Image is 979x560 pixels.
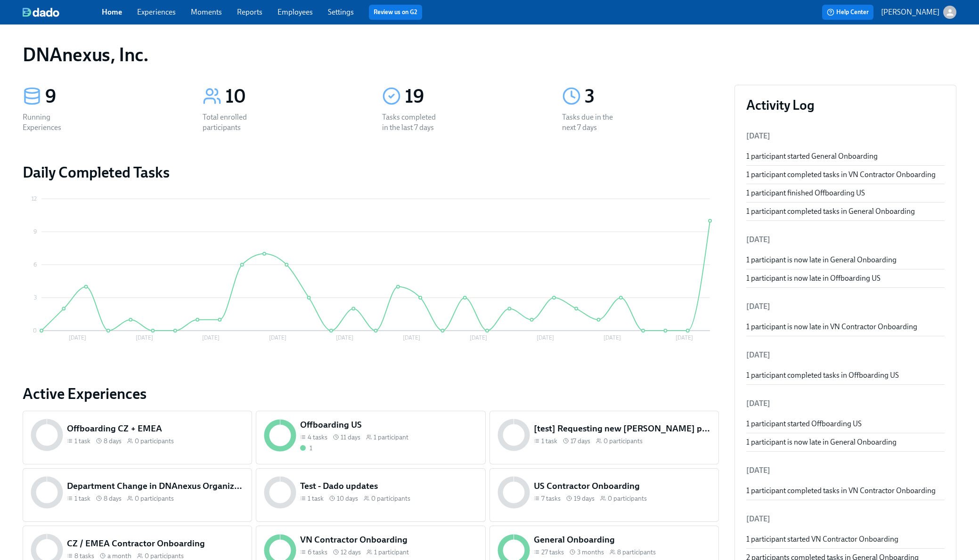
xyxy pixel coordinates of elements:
span: 0 participants [135,494,174,503]
a: Employees [277,8,313,16]
div: 1 participant completed tasks in VN Contractor Onboarding [746,486,945,496]
span: 1 task [74,494,90,503]
div: 9 [45,85,180,108]
tspan: 0 [33,327,37,334]
div: 1 participant started Offboarding US [746,419,945,429]
li: [DATE] [746,392,945,415]
span: 0 participants [135,437,174,446]
div: Running Experiences [23,112,83,133]
span: 0 participants [608,494,647,503]
span: 1 task [74,437,90,446]
div: 1 participant is now late in General Onboarding [746,255,945,265]
div: Tasks due in the next 7 days [562,112,622,133]
span: 1 participant [374,548,409,557]
button: Help Center [822,5,873,20]
a: dado [23,8,102,17]
div: 1 [310,444,312,453]
h1: DNAnexus, Inc. [23,43,148,66]
span: 6 tasks [308,548,327,557]
tspan: [DATE] [69,334,86,341]
h5: Offboarding US [300,419,478,431]
div: 19 [405,85,539,108]
div: 1 participant completed tasks in Offboarding US [746,370,945,381]
h5: US Contractor Onboarding [534,480,711,492]
div: Tasks completed in the last 7 days [382,112,442,133]
span: 12 days [341,548,361,557]
tspan: 3 [34,294,37,301]
li: [DATE] [746,228,945,251]
span: 19 days [574,494,595,503]
a: Test - Dado updates1 task 10 days0 participants [256,468,485,522]
span: 8 days [104,437,122,446]
li: [DATE] [746,508,945,530]
a: Active Experiences [23,384,719,403]
span: 10 days [337,494,358,503]
a: Experiences [137,8,176,16]
tspan: [DATE] [470,334,487,341]
tspan: [DATE] [136,334,153,341]
a: Home [102,8,122,16]
div: 1 participant is now late in VN Contractor Onboarding [746,322,945,332]
a: Moments [191,8,222,16]
a: Department Change in DNAnexus Organization1 task 8 days0 participants [23,468,252,522]
h5: CZ / EMEA Contractor Onboarding [67,537,245,550]
h5: Department Change in DNAnexus Organization [67,480,245,492]
span: 17 days [571,437,590,446]
tspan: 9 [33,228,37,235]
span: 8 participants [617,548,656,557]
div: 3 [585,85,719,108]
a: Offboarding CZ + EMEA1 task 8 days0 participants [23,411,252,464]
h2: Daily Completed Tasks [23,163,719,182]
a: Offboarding US4 tasks 11 days1 participant1 [256,411,485,464]
h5: Offboarding CZ + EMEA [67,422,245,435]
span: 0 participants [604,437,643,446]
h5: Test - Dado updates [300,480,478,492]
div: 1 participant started General Onboarding [746,151,945,162]
li: [DATE] [746,295,945,318]
div: Total enrolled participants [203,112,263,133]
div: 1 participant is now late in General Onboarding [746,437,945,447]
tspan: [DATE] [269,334,286,341]
span: 8 days [104,494,122,503]
a: Reports [237,8,262,16]
span: 7 tasks [541,494,561,503]
span: 4 tasks [308,433,327,442]
div: 1 participant started VN Contractor Onboarding [746,534,945,544]
button: [PERSON_NAME] [881,6,956,19]
span: 1 task [541,437,557,446]
tspan: [DATE] [202,334,220,341]
span: [DATE] [746,131,770,140]
tspan: 12 [32,195,37,202]
li: [DATE] [746,459,945,482]
h5: General Onboarding [534,534,711,546]
a: [test] Requesting new [PERSON_NAME] photos1 task 17 days0 participants [489,411,719,464]
a: Settings [328,8,354,16]
p: [PERSON_NAME] [881,7,939,17]
tspan: 6 [33,261,37,268]
tspan: [DATE] [403,334,420,341]
div: 1 participant completed tasks in VN Contractor Onboarding [746,170,945,180]
span: 3 months [577,548,604,557]
div: 1 participant is now late in Offboarding US [746,273,945,284]
span: 1 task [308,494,324,503]
li: [DATE] [746,344,945,366]
span: 11 days [341,433,360,442]
a: Review us on G2 [374,8,417,17]
span: 1 participant [374,433,408,442]
div: 1 participant completed tasks in General Onboarding [746,206,945,217]
span: 27 tasks [541,548,564,557]
span: Help Center [827,8,869,17]
div: Completed all due tasks [300,444,312,453]
h5: [test] Requesting new [PERSON_NAME] photos [534,422,711,435]
h3: Activity Log [746,97,945,114]
tspan: [DATE] [537,334,554,341]
div: 10 [225,85,360,108]
h5: VN Contractor Onboarding [300,534,478,546]
button: Review us on G2 [369,5,422,20]
div: 1 participant finished Offboarding US [746,188,945,198]
span: 0 participants [371,494,410,503]
tspan: [DATE] [604,334,621,341]
a: US Contractor Onboarding7 tasks 19 days0 participants [489,468,719,522]
tspan: [DATE] [676,334,693,341]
